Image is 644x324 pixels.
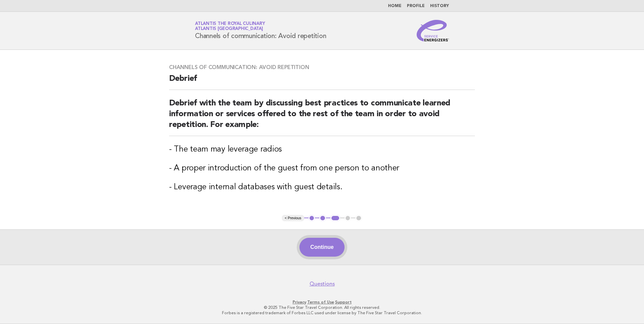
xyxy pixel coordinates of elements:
button: Continue [299,238,344,257]
h2: Debrief [169,73,475,90]
a: History [430,4,449,8]
button: 2 [319,215,326,222]
button: < Previous [282,215,304,222]
p: · · [116,299,528,305]
a: Questions [310,281,335,287]
h3: - A proper introduction of the guest from one person to another [169,163,475,174]
a: Terms of Use [307,300,334,304]
h2: Debrief with the team by discussing best practices to communicate learned information or services... [169,98,475,136]
span: Atlantis [GEOGRAPHIC_DATA] [195,27,263,31]
a: Support [335,300,352,304]
h3: - The team may leverage radios [169,144,475,155]
a: Atlantis the Royal CulinaryAtlantis [GEOGRAPHIC_DATA] [195,22,265,31]
p: Forbes is a registered trademark of Forbes LLC used under license by The Five Star Travel Corpora... [116,310,528,316]
p: © 2025 The Five Star Travel Corporation. All rights reserved. [116,305,528,310]
button: 3 [330,215,340,222]
h3: - Leverage internal databases with guest details. [169,182,475,193]
h3: Channels of communication: Avoid repetition [169,64,475,71]
h1: Channels of communication: Avoid repetition [195,22,326,39]
a: Home [388,4,401,8]
img: Service Energizers [417,20,449,41]
a: Privacy [293,300,306,304]
button: 1 [309,215,315,222]
a: Profile [407,4,425,8]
